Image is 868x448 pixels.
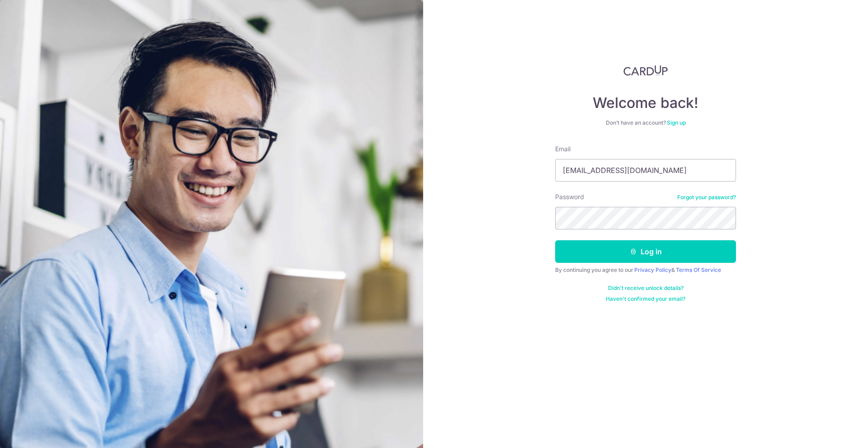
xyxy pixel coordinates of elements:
[608,285,684,292] a: Didn't receive unlock details?
[623,65,668,76] img: CardUp Logo
[555,240,736,263] button: Log in
[606,295,685,303] a: Haven't confirmed your email?
[555,119,736,126] div: Don’t have an account?
[555,192,584,201] label: Password
[676,266,721,273] a: Terms Of Service
[634,266,671,273] a: Privacy Policy
[677,194,736,201] a: Forgot your password?
[555,159,736,182] input: Enter your Email
[667,119,686,126] a: Sign up
[555,94,736,112] h4: Welcome back!
[555,145,571,154] label: Email
[555,266,736,274] div: By continuing you agree to our &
